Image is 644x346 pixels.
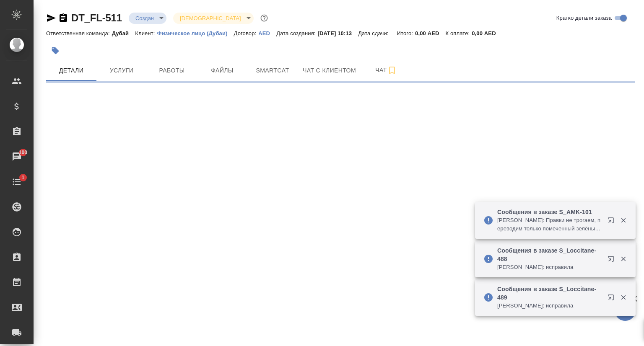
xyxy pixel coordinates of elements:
[387,65,397,75] svg: Подписаться
[276,30,317,36] p: Дата создания:
[497,285,602,302] p: Сообщения в заказе S_Loccitane-489
[615,294,632,301] button: Закрыть
[497,216,602,233] p: [PERSON_NAME]: Правки не трогаем, переводим только помеченный зелёным цветом текст
[252,65,293,76] span: Smartcat
[2,171,31,192] a: 1
[173,13,253,24] div: Создан
[234,30,259,36] p: Договор:
[615,217,632,224] button: Закрыть
[358,30,390,36] p: Дата сдачи:
[71,12,122,23] a: DT_FL-511
[101,65,142,76] span: Услуги
[303,65,356,76] span: Чат с клиентом
[497,208,602,216] p: Сообщения в заказе S_AMK-101
[446,30,472,36] p: К оплате:
[51,65,91,76] span: Детали
[366,65,406,75] span: Чат
[46,13,56,23] button: Скопировать ссылку для ЯМессенджера
[152,65,192,76] span: Работы
[133,15,156,22] button: Создан
[602,212,623,232] button: Открыть в новой вкладке
[46,41,65,60] button: Добавить тэг
[397,30,415,36] p: Итого:
[46,30,112,36] p: Ответственная команда:
[202,65,242,76] span: Файлы
[602,250,623,271] button: Открыть в новой вкладке
[615,255,632,263] button: Закрыть
[497,246,602,263] p: Сообщения в заказе S_Loccitane-488
[2,146,31,167] a: 100
[135,30,157,36] p: Клиент:
[112,30,135,36] p: Дубай
[259,13,270,23] button: Доп статусы указывают на важность/срочность заказа
[472,30,502,36] p: 0,00 AED
[258,29,276,36] a: AED
[415,30,445,36] p: 0,00 AED
[497,302,602,310] p: [PERSON_NAME]: исправила
[16,173,29,182] span: 1
[14,148,33,157] span: 100
[497,263,602,271] p: [PERSON_NAME]: исправила
[157,30,234,36] p: Физическое лицо (Дубаи)
[258,30,276,36] p: AED
[318,30,358,36] p: [DATE] 10:13
[129,13,166,24] div: Создан
[58,13,68,23] button: Скопировать ссылку
[177,15,243,22] button: [DEMOGRAPHIC_DATA]
[556,14,612,22] span: Кратко детали заказа
[602,289,623,309] button: Открыть в новой вкладке
[157,29,234,36] a: Физическое лицо (Дубаи)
